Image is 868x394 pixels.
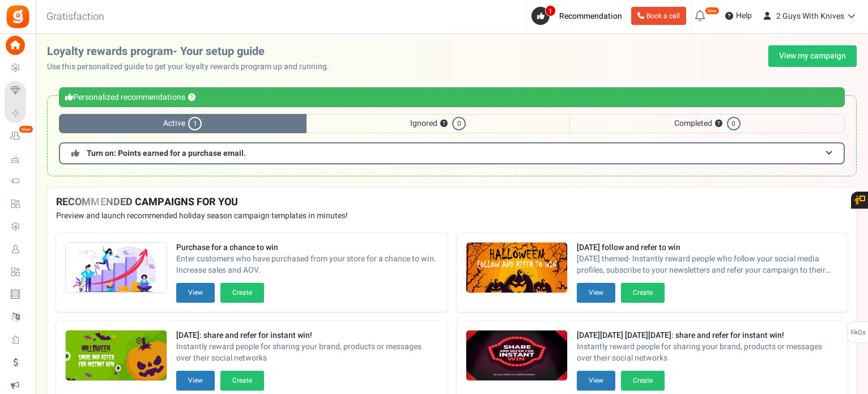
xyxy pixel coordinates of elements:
[188,117,202,130] span: 1
[87,147,246,159] span: Turn on: Points earned for a purchase email.
[47,45,338,58] h2: Loyalty rewards program- Your setup guide
[768,45,857,67] a: View my campaign
[59,114,307,133] span: Active
[56,210,848,222] p: Preview and launch recommended holiday season campaign templates in minutes!
[577,283,615,303] button: View
[531,7,627,25] a: 1 Recommendation
[56,197,848,208] h4: RECOMMENDED CAMPAIGNS FOR YOU
[577,330,839,341] strong: [DATE][DATE] [DATE][DATE]: share and refer for instant win!
[721,7,756,25] a: Help
[47,61,338,73] p: Use this personalized guide to get your loyalty rewards program up and running.
[440,120,448,128] button: ?
[733,10,752,22] span: Help
[220,371,264,391] button: Create
[577,253,839,276] span: [DATE] themed- Instantly reward people who follow your social media profiles, subscribe to your n...
[176,341,439,364] span: Instantly reward people for sharing your brand, products or messages over their social networks
[452,117,466,130] span: 0
[466,331,567,382] img: Recommended Campaigns
[176,330,439,341] strong: [DATE]: share and refer for instant win!
[577,242,839,253] strong: [DATE] follow and refer to win
[5,126,31,146] a: New
[776,10,844,22] span: 2 Guys With Knives
[176,253,439,276] span: Enter customers who have purchased from your store for a chance to win. Increase sales and AOV.
[19,125,33,133] em: New
[66,243,167,294] img: Recommended Campaigns
[59,87,845,107] div: Personalized recommendations
[559,10,622,22] span: Recommendation
[621,283,665,303] button: Create
[727,117,741,130] span: 0
[577,371,615,391] button: View
[307,114,570,133] span: Ignored
[569,114,845,133] span: Completed
[705,7,720,15] em: New
[631,7,686,25] a: Book a call
[5,4,31,29] img: Gratisfaction
[850,322,866,344] span: FAQs
[466,243,567,294] img: Recommended Campaigns
[545,5,556,16] span: 1
[188,94,195,101] button: ?
[577,341,839,364] span: Instantly reward people for sharing your brand, products or messages over their social networks
[176,371,215,391] button: View
[176,283,215,303] button: View
[176,242,439,253] strong: Purchase for a chance to win
[66,331,167,382] img: Recommended Campaigns
[34,6,117,28] h3: Gratisfaction
[220,283,264,303] button: Create
[621,371,665,391] button: Create
[715,120,722,128] button: ?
